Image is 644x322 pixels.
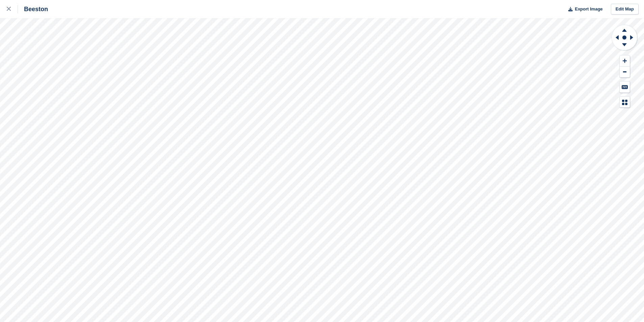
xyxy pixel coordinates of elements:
span: Export Image [575,6,602,13]
div: Beeston [18,5,48,13]
button: Zoom In [620,55,630,67]
button: Zoom Out [620,67,630,78]
button: Export Image [564,4,603,15]
a: Edit Map [611,4,639,15]
button: Map Legend [620,97,630,108]
button: Keyboard Shortcuts [620,81,630,93]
